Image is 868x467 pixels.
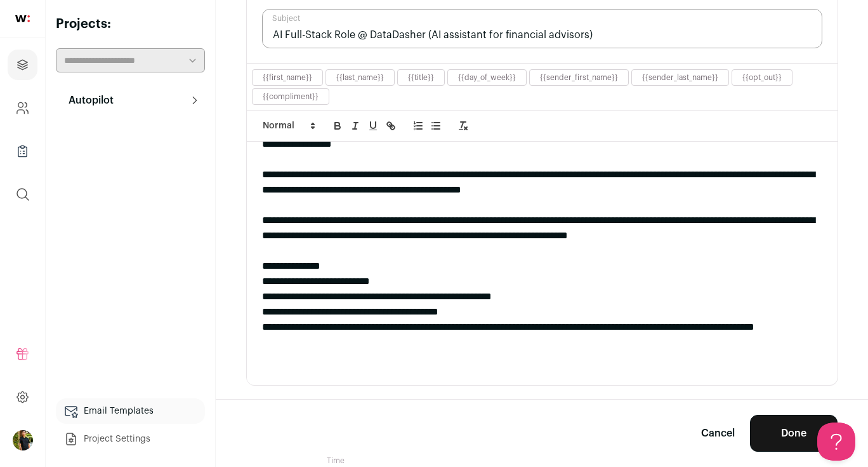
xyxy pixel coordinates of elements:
h2: Projects: [56,15,205,33]
button: {{day_of_week}} [458,72,516,83]
a: Projects [8,50,37,80]
img: wellfound-shorthand-0d5821cbd27db2630d0214b213865d53afaa358527fdda9d0ea32b1df1b89c2c.svg [15,15,30,22]
img: 20078142-medium_jpg [13,430,33,450]
button: Open dropdown [13,430,33,450]
p: Autopilot [61,93,114,108]
button: Autopilot [56,88,205,113]
button: {{opt_out}} [742,72,782,83]
input: Subject [262,9,822,48]
a: Email Templates [56,398,205,424]
button: {{first_name}} [263,72,312,83]
button: {{title}} [408,72,434,83]
a: Cancel [701,426,735,441]
a: Company Lists [8,136,37,166]
iframe: Toggle Customer Support [817,423,855,461]
a: Company and ATS Settings [8,93,37,123]
button: {{sender_first_name}} [540,72,618,83]
button: Done [750,415,838,452]
button: {{compliment}} [263,91,319,102]
button: {{last_name}} [336,72,384,83]
a: Project Settings [56,426,205,452]
button: {{sender_last_name}} [642,72,718,83]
